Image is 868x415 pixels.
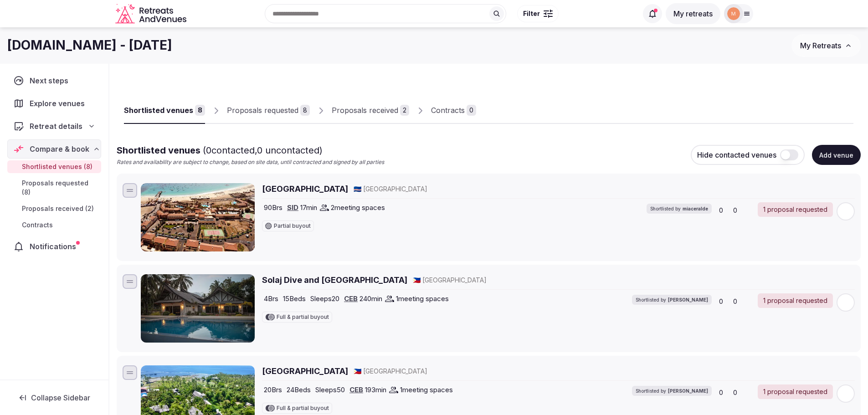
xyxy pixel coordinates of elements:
span: Sleeps 20 [310,294,339,303]
span: 1 meeting spaces [400,385,453,395]
span: 240 min [360,294,382,303]
span: 24 Beds [287,385,311,395]
a: Shortlisted venues8 [124,97,205,124]
span: My Retreats [800,41,841,50]
span: Shortlisted venues (8) [22,162,92,171]
a: [GEOGRAPHIC_DATA] [262,365,348,377]
span: [GEOGRAPHIC_DATA] [363,367,427,376]
a: Next steps [7,71,101,90]
img: Solaj Dive and Beach Resort [141,274,255,343]
span: 🇵🇭 [413,276,421,284]
span: miaceralde [683,205,708,212]
a: My retreats [666,9,720,18]
div: 8 [195,105,205,116]
span: Explore venues [30,98,88,109]
span: Next steps [30,75,72,86]
span: Hide contacted venues [697,150,776,159]
a: CEB [344,294,358,303]
span: Compare & book [30,143,89,154]
span: 90 Brs [264,203,282,212]
a: Contracts0 [431,97,476,124]
div: Shortlisted by [647,204,712,214]
span: Sleeps 50 [315,385,345,395]
div: Proposals requested [227,105,298,116]
span: Notifications [30,241,80,252]
span: 4 Brs [264,294,278,303]
div: Proposals received [332,105,398,116]
span: 0 [719,206,723,215]
button: 0 [715,204,726,217]
div: 0 [467,105,476,116]
div: Contracts [431,105,465,116]
button: 0 [729,295,740,308]
a: [GEOGRAPHIC_DATA] [262,183,348,195]
a: SID [287,203,298,212]
span: Collapse Sidebar [31,393,90,402]
button: 🇵🇭 [354,367,361,376]
span: 0 [733,297,737,306]
span: Contracts [22,220,53,230]
a: 1 proposal requested [758,202,833,217]
button: My retreats [666,3,720,24]
a: 1 proposal requested [758,384,833,399]
p: Rates and availability are subject to change, based on site data, until contracted and signed by ... [117,159,384,166]
img: moveinside.it [727,7,740,20]
a: 1 proposal requested [758,293,833,308]
span: 2 meeting spaces [331,203,385,212]
img: Hotel Morabeza [141,183,255,251]
button: 0 [715,295,726,308]
div: Shortlisted by [632,295,712,305]
span: Proposals requested (8) [22,179,98,197]
span: 🇵🇭 [354,367,361,375]
a: Proposals requested (8) [7,177,101,199]
span: 15 Beds [283,294,306,303]
a: Explore venues [7,94,101,113]
span: Proposals received (2) [22,204,94,213]
span: [PERSON_NAME] [668,297,708,303]
button: 0 [715,386,726,399]
span: [PERSON_NAME] [668,388,708,394]
span: 20 Brs [264,385,282,395]
button: 🇵🇭 [413,276,421,285]
button: 0 [729,386,740,399]
a: Shortlisted venues (8) [7,160,101,173]
span: 🇨🇻 [354,185,361,193]
span: [GEOGRAPHIC_DATA] [363,184,427,194]
span: Filter [523,9,540,18]
div: 8 [300,105,310,116]
button: Filter [517,5,559,22]
span: Partial buyout [274,223,311,229]
div: Shortlisted by [632,386,712,396]
h2: Solaj Dive and [GEOGRAPHIC_DATA] [262,274,407,286]
span: 0 [733,388,737,397]
span: Shortlisted venues [117,145,323,156]
button: Collapse Sidebar [7,388,101,408]
span: 0 [719,388,723,397]
span: 0 [719,297,723,306]
span: Full & partial buyout [277,405,329,411]
div: 2 [400,105,409,116]
a: Visit the homepage [115,4,188,24]
span: Retreat details [30,121,82,132]
a: Contracts [7,219,101,231]
a: CEB [349,385,363,394]
span: Full & partial buyout [277,314,329,320]
a: Notifications [7,237,101,256]
h1: [DOMAIN_NAME] - [DATE] [7,36,172,54]
a: Proposals received (2) [7,202,101,215]
span: 1 meeting spaces [396,294,449,303]
svg: Retreats and Venues company logo [115,4,188,24]
button: My Retreats [791,34,861,57]
a: Proposals requested8 [227,97,310,124]
button: 0 [729,204,740,217]
div: Shortlisted venues [124,105,193,116]
button: Add venue [812,145,861,165]
span: 0 [733,206,737,215]
span: ( 0 contacted, 0 uncontacted) [203,145,323,156]
span: 193 min [365,385,386,395]
span: 17 min [300,203,317,212]
button: 🇨🇻 [354,184,361,194]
